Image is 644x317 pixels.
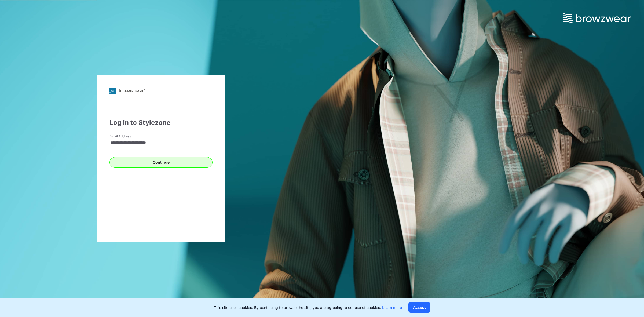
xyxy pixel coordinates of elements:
img: browzwear-logo.73288ffb.svg [563,13,631,23]
button: Accept [408,302,430,313]
label: Email Address [109,134,147,139]
div: [DOMAIN_NAME] [119,89,145,93]
p: This site uses cookies. By continuing to browse the site, you are agreeing to our use of cookies. [214,305,402,310]
button: Continue [109,157,213,168]
img: svg+xml;base64,PHN2ZyB3aWR0aD0iMjgiIGhlaWdodD0iMjgiIHZpZXdCb3g9IjAgMCAyOCAyOCIgZmlsbD0ibm9uZSIgeG... [109,88,116,94]
a: [DOMAIN_NAME] [109,88,213,94]
div: Log in to Stylezone [109,118,213,127]
a: Learn more [382,305,402,310]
